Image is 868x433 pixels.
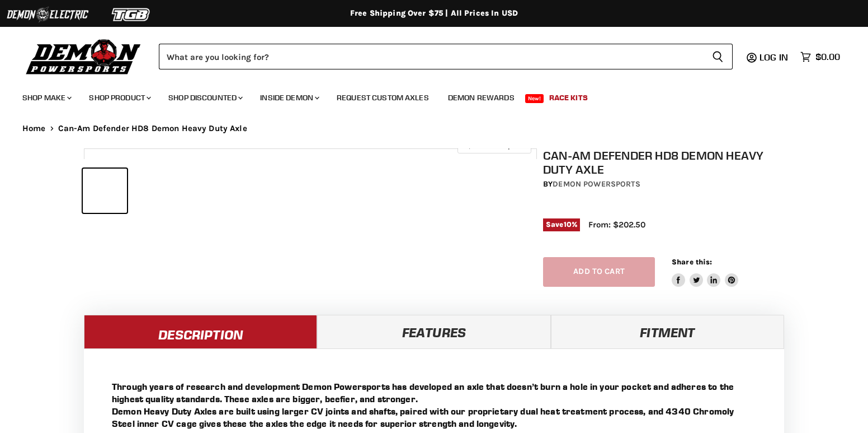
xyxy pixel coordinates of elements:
[83,169,127,213] button: IMAGE thumbnail
[754,52,795,62] a: Log in
[543,148,790,176] h1: Can-Am Defender HD8 Demon Heavy Duty Axle
[160,86,249,109] a: Shop Discounted
[159,44,733,69] form: Product
[58,124,247,133] span: Can-Am Defender HD8 Demon Heavy Duty Axle
[543,178,790,190] div: by
[541,86,596,109] a: Race Kits
[440,86,523,109] a: Demon Rewards
[6,4,89,25] img: Demon Electric Logo 2
[84,315,317,348] a: Description
[564,220,572,229] span: 10
[672,258,712,266] span: Share this:
[328,86,437,109] a: Request Custom Axles
[815,52,840,62] span: $0.00
[759,52,788,63] span: Log in
[463,141,525,150] span: Click to expand
[553,179,640,189] a: Demon Powersports
[551,315,784,348] a: Fitment
[525,94,544,103] span: New!
[22,124,46,133] a: Home
[131,169,175,213] button: IMAGE thumbnail
[89,4,173,25] img: TGB Logo 2
[14,86,78,109] a: Shop Make
[588,220,645,230] span: From: $202.50
[178,169,223,213] button: IMAGE thumbnail
[795,49,846,65] a: $0.00
[159,44,703,69] input: Search
[672,257,738,287] aside: Share this:
[81,86,158,109] a: Shop Product
[22,36,145,76] img: Demon Powersports
[226,169,270,213] button: IMAGE thumbnail
[543,218,580,231] span: Save %
[252,86,326,109] a: Inside Demon
[317,315,550,348] a: Features
[14,82,837,109] ul: Main menu
[703,44,733,69] button: Search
